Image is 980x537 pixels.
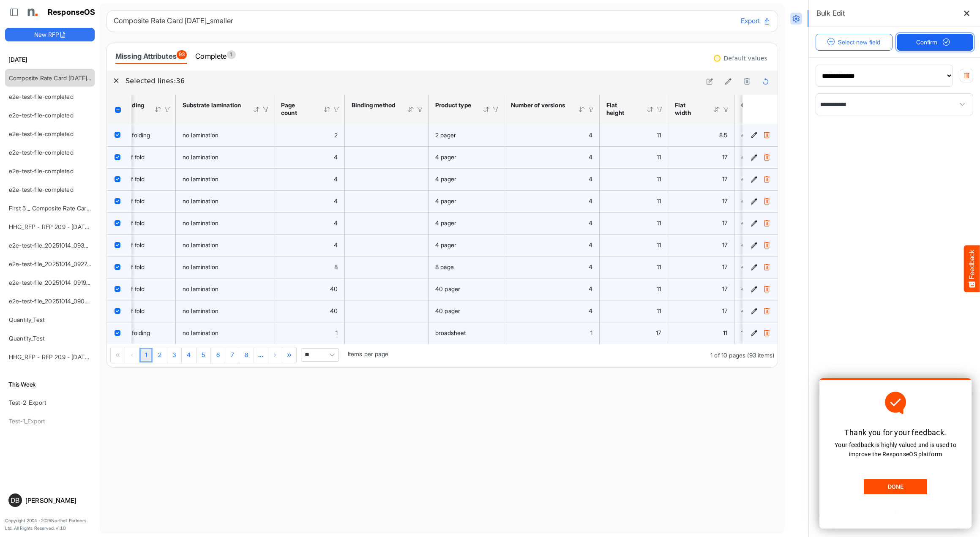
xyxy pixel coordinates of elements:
[589,131,592,139] span: 4
[741,285,751,292] span: 4/4
[668,278,734,300] td: 17 is template cell Column Header httpsnorthellcomontologiesmapping-rulesmeasurementhasflatsizewidth
[274,300,345,322] td: 40 is template cell Column Header httpsnorthellcomontologiesmapping-rulesproducthaspagecount
[734,212,828,234] td: 4/4 is template cell Column Header httpsnorthellcomontologiesmapping-rulesfeaturehascolourspecifi...
[722,219,727,226] span: 17
[345,234,429,256] td: is template cell Column Header httpsnorthellcomontologiesmapping-rulesassemblyhasbindingmethod
[964,245,980,292] button: Feedback
[600,146,668,168] td: 11 is template cell Column Header httpsnorthellcomontologiesmapping-rulesmeasurementhasflatsizehe...
[722,263,727,270] span: 17
[9,279,93,286] a: e2e-test-file_20251014_091955
[274,124,345,146] td: 2 is template cell Column Header httpsnorthellcomontologiesmapping-rulesproducthaspagecount
[123,241,145,248] span: half fold
[762,285,771,293] button: Delete
[722,106,730,113] div: Filter Icon
[9,93,74,100] a: e2e-test-file-completed
[750,307,758,315] button: Edit
[743,300,779,322] td: ee37d8fb-ac3d-4c87-be09-e72f3380739d is template cell Column Header
[334,219,338,226] span: 4
[435,285,460,292] span: 40 pager
[816,34,893,51] button: Select new field
[107,212,131,234] td: checkbox
[177,50,187,59] span: 93
[274,212,345,234] td: 4 is template cell Column Header httpsnorthellcomontologiesmapping-rulesproducthaspagecount
[9,335,44,342] a: Quantity_Test
[743,124,779,146] td: 4e0a0e12-18da-40eb-a03c-4adf82bfc99c is template cell Column Header
[657,307,661,314] span: 11
[107,322,131,344] td: checkbox
[283,347,297,363] div: Go to last page
[743,168,779,190] td: bea0f227-aafd-4255-919d-ed531d783320 is template cell Column Header
[743,212,779,234] td: 5cb115f2-9c91-4bae-881a-ffbefe302cf3 is template cell Column Header
[107,278,131,300] td: checkbox
[176,256,274,278] td: no lamination is template cell Column Header httpsnorthellcomontologiesmapping-rulesmanufacturing...
[348,350,388,357] span: Items per page
[656,329,661,336] span: 17
[587,106,595,113] div: Filter Icon
[123,219,145,226] span: half fold
[345,322,429,344] td: is template cell Column Header httpsnorthellcomontologiesmapping-rulesassemblyhasbindingmethod
[9,353,164,360] a: HHG_RFP - RFP 209 - [DATE] - ROS TEST 3 (LITE) (1) (6)
[107,234,131,256] td: checkbox
[429,212,504,234] td: 4 pager is template cell Column Header httpsnorthellcomontologiesmapping-rulesproducthasproducttype
[123,329,150,336] span: no folding
[600,322,668,344] td: 17 is template cell Column Header httpsnorthellcomontologiesmapping-rulesmeasurementhasflatsizehe...
[183,219,218,226] span: no lamination
[589,197,592,204] span: 4
[719,131,727,139] span: 8.5
[657,285,661,292] span: 11
[5,380,95,389] h6: This Week
[600,212,668,234] td: 11 is template cell Column Header httpsnorthellcomontologiesmapping-rulesmeasurementhasflatsizehe...
[762,307,771,315] button: Delete
[435,241,456,248] span: 4 pager
[126,76,697,87] h6: Selected lines: 36
[239,348,254,363] a: Page 8 of 10 Pages
[435,131,456,139] span: 2 pager
[897,34,974,51] button: Confirm
[9,167,74,174] a: e2e-test-file-completed
[5,28,95,41] button: New RFP
[762,263,771,271] button: Delete
[435,307,460,314] span: 40 pager
[176,278,274,300] td: no lamination is template cell Column Header httpsnorthellcomontologiesmapping-rulesmanufacturing...
[750,329,758,337] button: Edit
[589,175,592,183] span: 4
[416,106,424,113] div: Filter Icon
[668,168,734,190] td: 17 is template cell Column Header httpsnorthellcomontologiesmapping-rulesmeasurementhasflatsizewidth
[345,146,429,168] td: is template cell Column Header httpsnorthellcomontologiesmapping-rulesassemblyhasbindingmethod
[675,101,702,117] div: Flat width
[600,300,668,322] td: 11 is template cell Column Header httpsnorthellcomontologiesmapping-rulesmeasurementhasflatsizehe...
[722,241,727,248] span: 17
[429,278,504,300] td: 40 pager is template cell Column Header httpsnorthellcomontologiesmapping-rulesproducthasproducttype
[167,348,182,363] a: Page 3 of 10 Pages
[183,263,218,270] span: no lamination
[123,153,145,161] span: half fold
[268,347,283,363] div: Go to next page
[734,146,828,168] td: 4/4 is template cell Column Header httpsnorthellcomontologiesmapping-rulesfeaturehascolourspecifi...
[9,204,123,212] a: First 5 _ Composite Rate Card [DATE] (28)
[274,234,345,256] td: 4 is template cell Column Header httpsnorthellcomontologiesmapping-rulesproducthaspagecount
[589,241,592,248] span: 4
[734,124,828,146] td: 4/4 is template cell Column Header httpsnorthellcomontologiesmapping-rulesfeaturehascolourspecifi...
[722,153,727,161] span: 17
[741,307,751,314] span: 4/4
[750,175,758,183] button: Edit
[668,146,734,168] td: 17 is template cell Column Header httpsnorthellcomontologiesmapping-rulesmeasurementhasflatsizewidth
[125,347,139,363] div: Go to previous page
[429,124,504,146] td: 2 pager is template cell Column Header httpsnorthellcomontologiesmapping-rulesproducthasproducttype
[429,146,504,168] td: 4 pager is template cell Column Header httpsnorthellcomontologiesmapping-rulesproducthasproducttype
[262,106,270,113] div: Filter Icon
[117,168,176,190] td: half fold is template cell Column Header httpsnorthellcomontologiesmapping-rulesmanufacturinghasf...
[164,106,171,113] div: Filter Icon
[600,256,668,278] td: 11 is template cell Column Header httpsnorthellcomontologiesmapping-rulesmeasurementhasflatsizehe...
[176,212,274,234] td: no lamination is template cell Column Header httpsnorthellcomontologiesmapping-rulesmanufacturing...
[334,175,338,183] span: 4
[734,234,828,256] td: 4/4 is template cell Column Header httpsnorthellcomontologiesmapping-rulesfeaturehascolourspecifi...
[741,241,751,248] span: 4/4
[743,234,779,256] td: 228e4db1-1bb2-4819-a982-5f95da21eb5a is template cell Column Header
[9,260,94,267] a: e2e-test-file_20251014_092753
[107,300,131,322] td: checkbox
[153,348,167,363] a: Page 2 of 10 Pages
[117,146,176,168] td: half fold is template cell Column Header httpsnorthellcomontologiesmapping-rulesmanufacturinghasf...
[334,241,338,248] span: 4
